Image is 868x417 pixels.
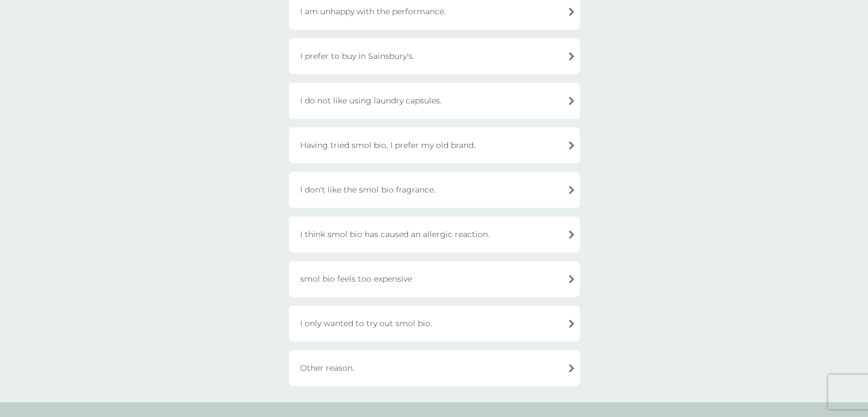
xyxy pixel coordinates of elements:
[289,172,580,208] div: I don't like the smol bio fragrance.
[289,306,580,342] div: I only wanted to try out smol bio.
[289,38,580,74] div: I prefer to buy in Sainsbury's.
[289,83,580,119] div: I do not like using laundry capsules.
[289,261,580,297] div: smol bio feels too expensive
[289,127,580,163] div: Having tried smol bio, I prefer my old brand.
[289,350,580,386] div: Other reason.
[289,216,580,252] div: I think smol bio has caused an allergic reaction.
